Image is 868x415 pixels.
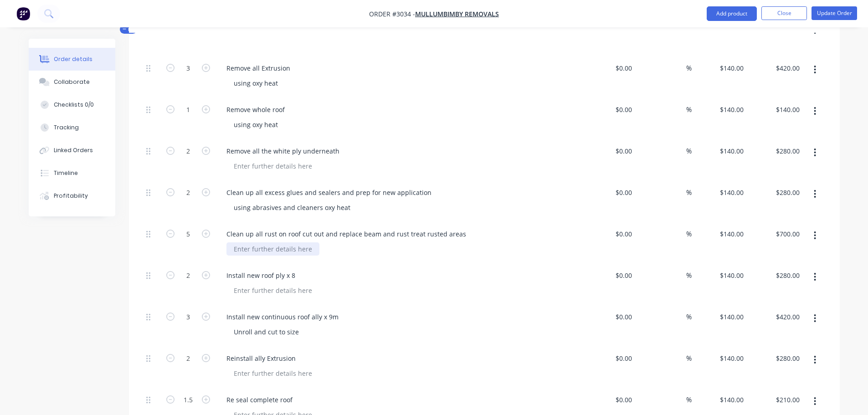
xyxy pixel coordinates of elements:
[226,325,306,338] div: Unroll and cut to size
[686,146,692,156] span: %
[54,55,92,63] div: Order details
[54,192,88,200] div: Profitability
[54,146,93,154] div: Linked Orders
[415,10,499,18] a: Mullumbimby Removals
[16,7,30,20] img: Factory
[686,104,692,115] span: %
[219,393,300,406] div: Re seal complete roof
[54,123,79,132] div: Tracking
[54,169,78,177] div: Timeline
[707,6,757,21] button: Add product
[686,63,692,73] span: %
[219,310,346,323] div: Install new continuous roof ally x 9m
[686,312,692,322] span: %
[29,48,115,71] button: Order details
[219,227,473,241] div: Clean up all rust on roof cut out and replace beam and rust treat rusted areas
[54,78,90,86] div: Collaborate
[226,118,285,131] div: using oxy heat
[219,269,303,282] div: Install new roof ply x 8
[686,229,692,239] span: %
[219,352,303,365] div: Reinstall ally Extrusion
[226,77,285,90] div: using oxy heat
[812,6,857,20] button: Update Order
[219,186,439,199] div: Clean up all excess glues and sealers and prep for new application
[29,162,115,184] button: Timeline
[686,270,692,281] span: %
[120,25,137,34] button: Kit
[29,71,115,93] button: Collaborate
[686,187,692,198] span: %
[219,144,347,158] div: Remove all the white ply underneath
[226,201,358,214] div: using abrasives and cleaners oxy heat
[219,61,298,75] div: Remove all Extrusion
[54,101,94,109] div: Checklists 0/0
[369,10,415,18] span: Order #3034 -
[219,103,292,116] div: Remove whole roof
[686,353,692,364] span: %
[686,395,692,405] span: %
[29,184,115,207] button: Profitability
[123,26,134,33] span: Kit
[29,116,115,139] button: Tracking
[761,6,807,20] button: Close
[29,93,115,116] button: Checklists 0/0
[29,139,115,162] button: Linked Orders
